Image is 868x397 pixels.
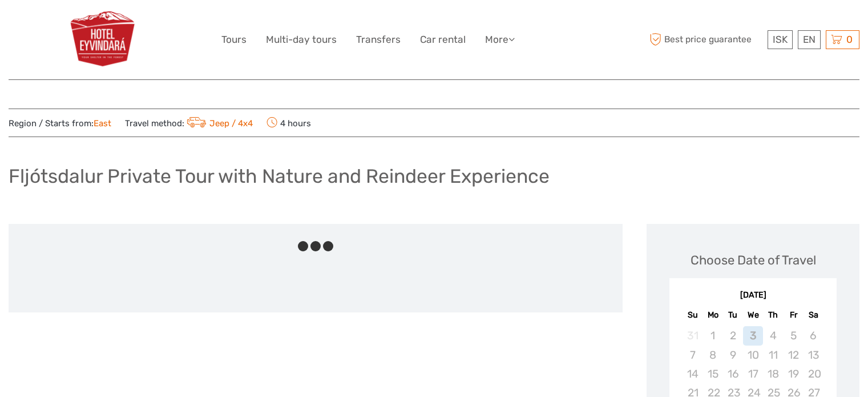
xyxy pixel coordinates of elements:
[845,34,854,45] span: 0
[267,115,311,131] span: 4 hours
[723,364,743,383] div: Not available Tuesday, September 16th, 2025
[356,31,401,48] a: Transfers
[783,326,803,345] div: Not available Friday, September 5th, 2025
[723,346,743,364] div: Not available Tuesday, September 9th, 2025
[9,118,111,130] span: Region / Starts from:
[683,326,703,345] div: Not available Sunday, August 31st, 2025
[804,346,823,364] div: Not available Saturday, September 13th, 2025
[743,326,763,345] div: Not available Wednesday, September 3rd, 2025
[804,364,823,383] div: Not available Saturday, September 20th, 2025
[783,364,803,383] div: Not available Friday, September 19th, 2025
[94,118,111,129] a: East
[691,251,816,269] div: Choose Date of Travel
[723,307,743,323] div: Tu
[763,307,783,323] div: Th
[773,34,788,45] span: ISK
[804,307,823,323] div: Sa
[485,31,515,48] a: More
[683,307,703,323] div: Su
[420,31,466,48] a: Car rental
[743,364,763,383] div: Not available Wednesday, September 17th, 2025
[743,307,763,323] div: We
[68,9,138,71] img: 894-1272cc85-99bd-49c3-9e45-597c3d612c3c_logo_big.jpg
[703,307,723,323] div: Mo
[221,31,247,48] a: Tours
[763,346,783,364] div: Not available Thursday, September 11th, 2025
[723,326,743,345] div: Not available Tuesday, September 2nd, 2025
[783,307,803,323] div: Fr
[703,346,723,364] div: Not available Monday, September 8th, 2025
[683,364,703,383] div: Not available Sunday, September 14th, 2025
[763,326,783,345] div: Not available Thursday, September 4th, 2025
[783,346,803,364] div: Not available Friday, September 12th, 2025
[125,115,253,131] span: Travel method:
[683,346,703,364] div: Not available Sunday, September 7th, 2025
[669,290,837,302] div: [DATE]
[266,31,337,48] a: Multi-day tours
[763,364,783,383] div: Not available Thursday, September 18th, 2025
[9,165,550,188] h1: Fljótsdalur Private Tour with Nature and Reindeer Experience
[703,364,723,383] div: Not available Monday, September 15th, 2025
[743,346,763,364] div: Not available Wednesday, September 10th, 2025
[184,118,253,129] a: Jeep / 4x4
[804,326,823,345] div: Not available Saturday, September 6th, 2025
[798,30,821,49] div: EN
[647,30,765,49] span: Best price guarantee
[703,326,723,345] div: Not available Monday, September 1st, 2025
